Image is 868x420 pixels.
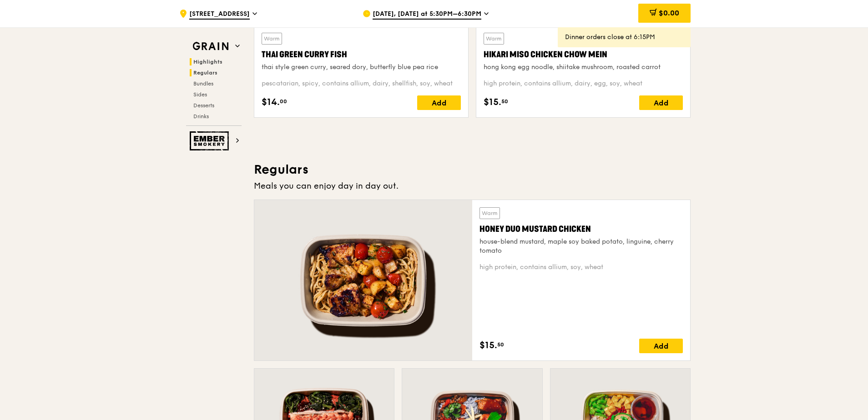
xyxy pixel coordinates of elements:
[262,48,461,61] div: Thai Green Curry Fish
[193,102,214,109] span: Desserts
[262,79,461,88] div: pescatarian, spicy, contains allium, dairy, shellfish, soy, wheat
[193,91,207,98] span: Sides
[565,33,683,42] div: Dinner orders close at 6:15PM
[254,161,691,178] h3: Regulars
[484,33,504,45] div: Warm
[484,63,683,72] div: hong kong egg noodle, shiitake mushroom, roasted carrot
[262,63,461,72] div: thai style green curry, seared dory, butterfly blue pea rice
[193,70,217,76] span: Regulars
[484,48,683,61] div: Hikari Miso Chicken Chow Mein
[280,98,287,105] span: 00
[479,339,497,352] span: $15.
[501,98,508,105] span: 50
[497,341,504,348] span: 50
[659,9,679,17] span: $0.00
[193,59,222,65] span: Highlights
[262,33,282,45] div: Warm
[190,131,232,150] img: Ember Smokery web logo
[254,180,691,192] div: Meals you can enjoy day in day out.
[484,79,683,88] div: high protein, contains allium, dairy, egg, soy, wheat
[417,95,461,110] div: Add
[189,10,250,20] span: [STREET_ADDRESS]
[373,10,481,20] span: [DATE], [DATE] at 5:30PM–6:30PM
[484,95,501,109] span: $15.
[479,223,683,235] div: Honey Duo Mustard Chicken
[639,95,683,110] div: Add
[479,207,500,219] div: Warm
[193,113,209,120] span: Drinks
[262,95,280,109] span: $14.
[479,237,683,255] div: house-blend mustard, maple soy baked potato, linguine, cherry tomato
[479,263,683,272] div: high protein, contains allium, soy, wheat
[639,339,683,353] div: Add
[193,80,213,87] span: Bundles
[190,38,232,55] img: Grain web logo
